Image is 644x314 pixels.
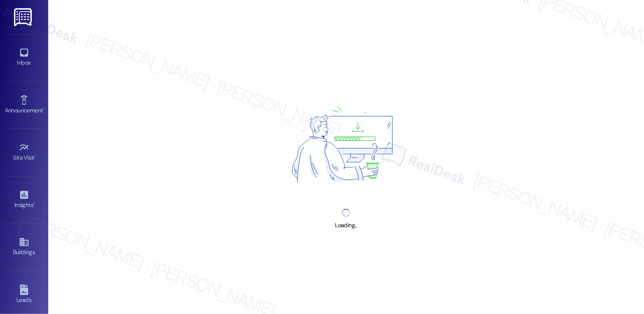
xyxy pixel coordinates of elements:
span: • [35,153,36,160]
a: Insights • [5,187,43,213]
a: Leads [5,282,43,308]
a: Buildings [5,234,43,260]
img: ResiDesk Logo [14,8,34,26]
div: Loading... [335,220,357,231]
a: Inbox [5,44,43,70]
span: • [43,106,44,112]
a: Site Visit • [5,139,43,165]
span: • [33,200,35,207]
